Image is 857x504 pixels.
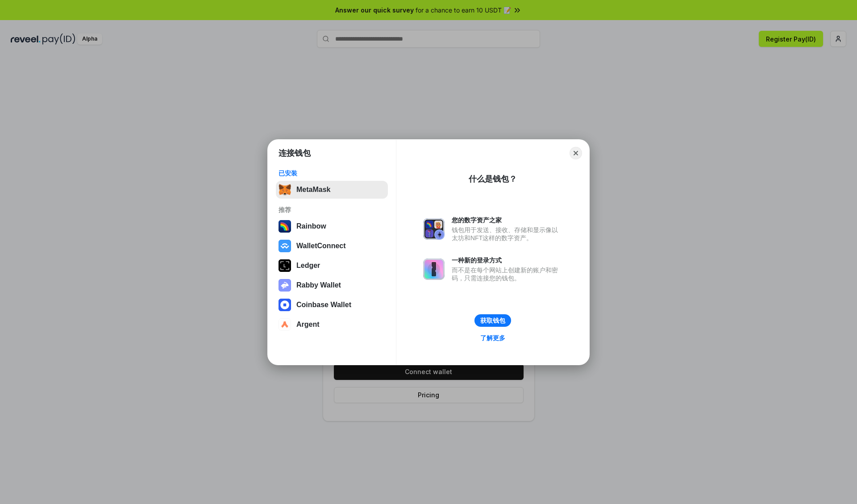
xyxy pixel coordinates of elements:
[423,258,445,280] img: svg+xml,%3Csvg%20xmlns%3D%22http%3A%2F%2Fwww.w3.org%2F2000%2Fsvg%22%20fill%3D%22none%22%20viewBox...
[279,299,291,311] img: svg+xml,%3Csvg%20width%3D%2228%22%20height%3D%2228%22%20viewBox%3D%220%200%2028%2028%22%20fill%3D...
[279,183,291,196] img: svg+xml,%3Csvg%20fill%3D%22none%22%20height%3D%2233%22%20viewBox%3D%220%200%2035%2033%22%20width%...
[469,174,517,184] div: 什么是钱包？
[279,240,291,252] img: svg+xml,%3Csvg%20width%3D%2228%22%20height%3D%2228%22%20viewBox%3D%220%200%2028%2028%22%20fill%3D...
[480,334,505,342] div: 了解更多
[279,279,291,292] img: svg+xml,%3Csvg%20xmlns%3D%22http%3A%2F%2Fwww.w3.org%2F2000%2Fsvg%22%20fill%3D%22none%22%20viewBox...
[276,296,388,314] button: Coinbase Wallet
[296,262,320,270] div: Ledger
[276,257,388,275] button: Ledger
[279,148,311,158] h1: 连接钱包
[452,216,562,224] div: 您的数字资产之家
[474,314,511,327] button: 获取钱包
[279,206,385,214] div: 推荐
[276,181,388,199] button: MetaMask
[296,321,320,329] div: Argent
[296,281,341,289] div: Rabby Wallet
[296,186,330,194] div: MetaMask
[276,276,388,294] button: Rabby Wallet
[279,220,291,233] img: svg+xml,%3Csvg%20width%3D%22120%22%20height%3D%22120%22%20viewBox%3D%220%200%20120%20120%22%20fil...
[452,256,562,264] div: 一种新的登录方式
[570,147,582,159] button: Close
[480,317,505,325] div: 获取钱包
[475,332,511,344] a: 了解更多
[296,222,326,230] div: Rainbow
[423,218,445,240] img: svg+xml,%3Csvg%20xmlns%3D%22http%3A%2F%2Fwww.w3.org%2F2000%2Fsvg%22%20fill%3D%22none%22%20viewBox...
[276,217,388,235] button: Rainbow
[296,242,346,250] div: WalletConnect
[276,316,388,333] button: Argent
[452,226,562,242] div: 钱包用于发送、接收、存储和显示像以太坊和NFT这样的数字资产。
[452,266,562,282] div: 而不是在每个网站上创建新的账户和密码，只需连接您的钱包。
[276,237,388,255] button: WalletConnect
[279,318,291,331] img: svg+xml,%3Csvg%20width%3D%2228%22%20height%3D%2228%22%20viewBox%3D%220%200%2028%2028%22%20fill%3D...
[279,169,385,177] div: 已安装
[279,259,291,272] img: svg+xml,%3Csvg%20xmlns%3D%22http%3A%2F%2Fwww.w3.org%2F2000%2Fsvg%22%20width%3D%2228%22%20height%3...
[296,301,351,309] div: Coinbase Wallet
